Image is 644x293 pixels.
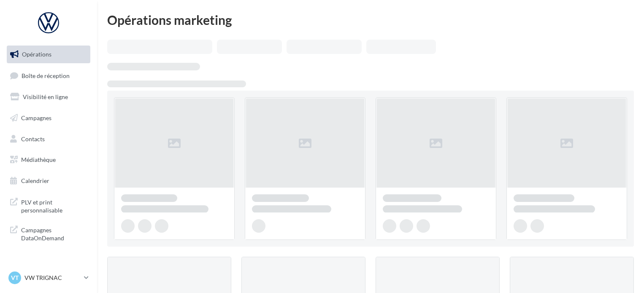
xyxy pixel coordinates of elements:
[5,221,92,246] a: Campagnes DataOnDemand
[7,270,90,286] a: VT VW TRIGNAC
[5,67,92,85] a: Boîte de réception
[21,224,87,242] span: Campagnes DataOnDemand
[21,156,56,163] span: Médiathèque
[21,135,45,142] span: Contacts
[21,114,51,121] span: Campagnes
[5,172,92,190] a: Calendrier
[24,274,81,282] p: VW TRIGNAC
[21,177,49,184] span: Calendrier
[23,93,68,100] span: Visibilité en ligne
[5,151,92,169] a: Médiathèque
[107,13,634,26] div: Opérations marketing
[5,130,92,148] a: Contacts
[22,72,70,79] span: Boîte de réception
[22,51,51,58] span: Opérations
[5,46,92,63] a: Opérations
[5,88,92,106] a: Visibilité en ligne
[11,274,19,282] span: VT
[5,109,92,127] a: Campagnes
[5,193,92,218] a: PLV et print personnalisable
[21,196,87,215] span: PLV et print personnalisable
